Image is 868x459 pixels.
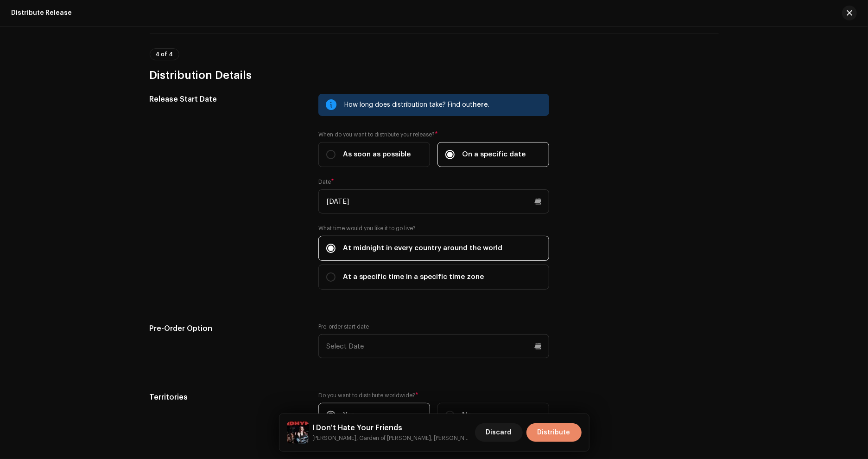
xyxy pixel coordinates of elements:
[475,423,523,442] button: Discard
[462,149,526,160] span: On a specific date
[318,323,369,330] label: Pre-order start date
[11,9,72,17] div: Distribute Release
[343,410,355,420] span: Yes
[150,94,304,105] h5: Release Start Date
[486,423,512,442] span: Discard
[318,225,549,232] label: What time would you like it to go live?
[318,392,549,399] label: Do you want to distribute worldwide?
[318,334,549,358] input: Select Date
[313,433,471,443] small: I Don't Hate Your Friends
[473,102,488,108] span: here
[526,423,582,442] button: Distribute
[343,243,502,253] span: At midnight in every country around the world
[318,189,549,213] input: Select Date
[343,272,484,282] span: At a specific time in a specific time zone
[150,68,719,83] h3: Distribution Details
[344,99,542,110] div: How long does distribution take? Find out .
[318,131,549,138] label: When do you want to distribute your release?
[313,422,471,433] h5: I Don't Hate Your Friends
[150,392,304,403] h5: Territories
[156,52,173,57] span: 4 of 4
[538,423,570,442] span: Distribute
[343,149,411,160] span: As soon as possible
[287,421,309,444] img: b96bcb23-b3bc-45a4-b50d-51c7e0267a90
[150,323,304,334] h5: Pre-Order Option
[462,410,472,420] span: No
[318,178,334,186] label: Date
